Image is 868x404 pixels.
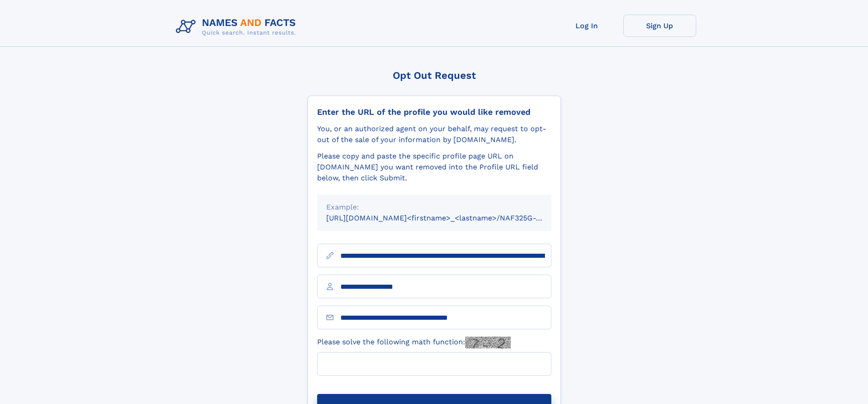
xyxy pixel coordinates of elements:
[317,337,511,348] label: Please solve the following math function:
[317,107,551,117] div: Enter the URL of the profile you would like removed
[172,15,303,39] img: Logo Names and Facts
[623,15,696,37] a: Sign Up
[326,214,569,222] small: [URL][DOMAIN_NAME]<firstname>_<lastname>/NAF325G-xxxxxxxx
[317,123,551,145] div: You, or an authorized agent on your behalf, may request to opt-out of the sale of your informatio...
[308,70,561,81] div: Opt Out Request
[550,15,623,37] a: Log In
[317,151,551,184] div: Please copy and paste the specific profile page URL on [DOMAIN_NAME] you want removed into the Pr...
[326,202,542,213] div: Example:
